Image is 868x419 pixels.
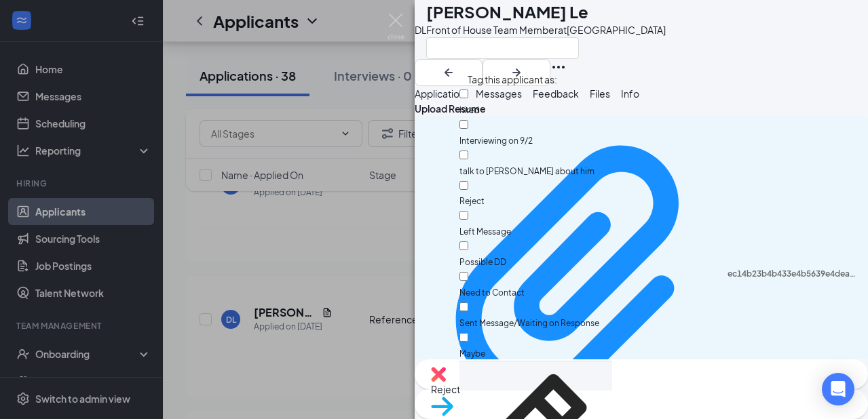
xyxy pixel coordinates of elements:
[459,120,468,129] input: Interviewing on 9/2
[459,166,595,176] span: talk to megan about him
[822,373,854,405] div: Open Intercom Messenger
[415,22,426,37] div: DL
[459,196,485,206] span: Reject
[459,287,525,298] span: Need to Contact
[550,59,567,75] svg: Ellipses
[459,136,533,146] span: Interviewing on 9/2
[459,151,468,159] input: talk to [PERSON_NAME] about him
[508,64,525,81] svg: ArrowRight
[483,59,550,86] button: ArrowRight
[459,302,468,311] input: Sent Message/Waiting on Response
[415,87,465,100] span: Application
[459,241,468,250] input: Possible DD
[440,64,457,81] svg: ArrowLeftNew
[459,257,506,267] span: Possible DD
[459,181,468,190] input: Reject
[459,211,468,220] input: Left Message
[621,87,639,100] span: Info
[459,65,565,88] span: Tag this applicant as:
[459,226,511,237] span: Left Message
[459,348,485,359] span: Maybe
[459,318,599,328] span: Sent Message/Waiting on Response
[459,333,468,342] input: Maybe
[415,59,483,86] button: ArrowLeftNew
[431,382,852,397] span: Reject
[459,89,468,98] input: hired
[728,268,860,279] div: ec14b23b4b433e4b5639e4deac628795.pdf
[415,101,868,116] div: Upload Resume
[459,272,468,281] input: Need to Contact
[459,105,479,115] span: hired
[426,23,666,37] div: Front of House Team Member at [GEOGRAPHIC_DATA]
